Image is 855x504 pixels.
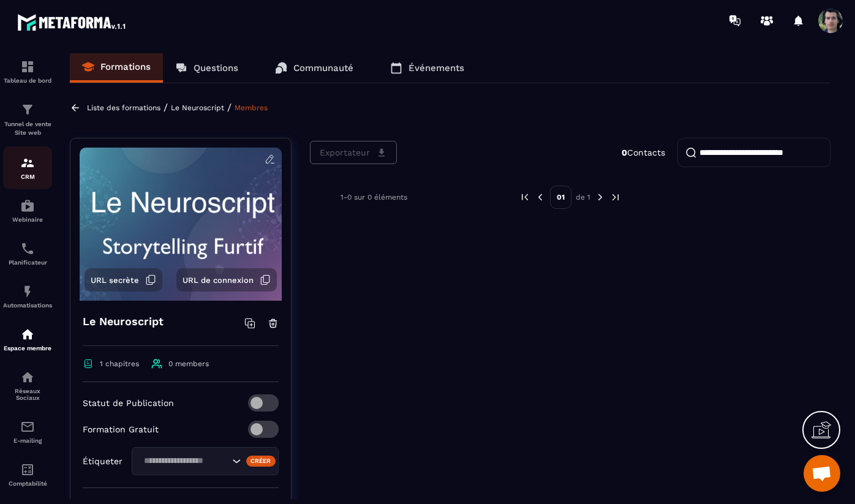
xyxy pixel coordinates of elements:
[164,102,168,113] span: /
[100,359,139,368] span: 1 chapitres
[3,93,52,146] a: formationformationTunnel de vente Site web
[535,192,546,203] img: prev
[20,102,35,117] img: formation
[3,146,52,189] a: formationformationCRM
[622,148,665,157] p: Contacts
[20,462,35,477] img: accountant
[3,302,52,309] p: Automatisations
[100,61,151,72] p: Formations
[140,454,229,468] input: Search for option
[183,276,254,285] span: URL de connexion
[3,232,52,275] a: schedulerschedulerPlanificateur
[235,103,268,112] a: Membres
[519,192,530,203] img: prev
[168,359,209,368] span: 0 members
[595,192,606,203] img: next
[341,193,407,201] p: 1-0 sur 0 éléments
[171,103,224,112] a: Le Neuroscript
[83,456,122,466] p: Étiqueter
[3,480,52,487] p: Comptabilité
[610,192,621,203] img: next
[3,275,52,318] a: automationsautomationsAutomatisations
[3,50,52,93] a: formationformationTableau de bord
[293,62,353,73] p: Communauté
[20,327,35,342] img: automations
[3,216,52,223] p: Webinaire
[3,120,52,137] p: Tunnel de vente Site web
[132,447,279,475] div: Search for option
[3,361,52,410] a: social-networksocial-networkRéseaux Sociaux
[20,59,35,74] img: formation
[3,388,52,401] p: Réseaux Sociaux
[85,268,162,291] button: URL secrète
[804,455,840,492] div: Ouvrir le chat
[409,62,464,73] p: Événements
[246,456,276,467] div: Créer
[3,173,52,180] p: CRM
[3,189,52,232] a: automationsautomationsWebinaire
[176,268,277,291] button: URL de connexion
[3,345,52,352] p: Espace membre
[83,424,159,434] p: Formation Gratuit
[83,313,164,330] h4: Le Neuroscript
[622,148,627,157] strong: 0
[3,318,52,361] a: automationsautomationsEspace membre
[3,410,52,453] a: emailemailE-mailing
[80,148,282,301] img: background
[3,437,52,444] p: E-mailing
[194,62,238,73] p: Questions
[163,53,250,83] a: Questions
[70,53,163,83] a: Formations
[550,186,571,209] p: 01
[87,103,160,112] a: Liste des formations
[17,11,127,33] img: logo
[3,77,52,84] p: Tableau de bord
[91,276,139,285] span: URL secrète
[20,370,35,385] img: social-network
[20,241,35,256] img: scheduler
[263,53,366,83] a: Communauté
[3,259,52,266] p: Planificateur
[378,53,476,83] a: Événements
[20,198,35,213] img: automations
[20,284,35,299] img: automations
[20,156,35,170] img: formation
[576,192,590,202] p: de 1
[227,102,232,113] span: /
[83,398,174,408] p: Statut de Publication
[20,419,35,434] img: email
[3,453,52,496] a: accountantaccountantComptabilité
